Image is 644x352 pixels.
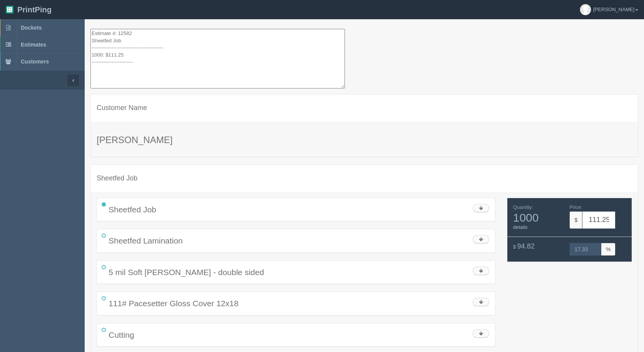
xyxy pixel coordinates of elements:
[109,299,238,308] span: 111# Pacesetter Gloss Cover 12x18
[90,29,345,88] textarea: Estimate #: 12582 Sheetfed Job ------------------------------------------- 1000: $111.25 --------...
[21,42,46,48] span: Estimates
[97,175,632,182] h4: Sheetfed Job
[513,211,564,224] span: 1000
[6,6,13,13] img: logo-3e63b451c926e2ac314895c53de4908e5d424f24456219fb08d385ab2e579770.png
[97,135,632,145] h3: [PERSON_NAME]
[569,204,582,210] span: Price:
[109,205,156,214] span: Sheetfed Job
[109,236,183,245] span: Sheetfed Lamination
[109,330,134,339] span: Cutting
[97,104,632,112] h4: Customer Name
[517,242,535,250] span: 94.82
[21,58,49,65] span: Customers
[513,244,516,250] span: $
[109,268,264,277] span: 5 mil Soft [PERSON_NAME] - double sided
[580,4,591,15] img: avatar_default-7531ab5dedf162e01f1e0bb0964e6a185e93c5c22dfe317fb01d7f8cd2b1632c.jpg
[601,243,616,256] span: %
[513,204,533,210] span: Quantity:
[21,25,42,31] span: Dockets
[569,211,582,229] span: $
[513,224,528,230] a: details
